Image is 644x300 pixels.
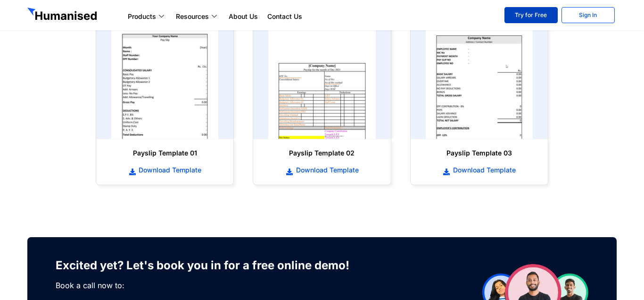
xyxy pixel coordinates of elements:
a: Contact Us [263,11,307,22]
span: Download Template [294,165,359,175]
h6: Payslip Template 01 [106,148,224,158]
img: payslip template [111,21,218,139]
a: Download Template [420,165,538,175]
img: GetHumanised Logo [27,8,99,23]
h3: Excited yet? Let's book you in for a free online demo! [56,256,364,275]
a: About Us [224,11,263,22]
span: Download Template [451,165,516,175]
img: payslip template [426,21,533,139]
h6: Payslip Template 03 [420,148,538,158]
h6: Payslip Template 02 [263,148,381,158]
img: payslip template [268,21,375,139]
a: Resources [171,11,224,22]
a: Products [123,11,171,22]
a: Download Template [263,165,381,175]
a: Try for Free [504,7,558,23]
p: Book a call now to: [56,280,364,291]
a: Sign In [561,7,615,23]
span: Download Template [136,165,201,175]
a: Download Template [106,165,224,175]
